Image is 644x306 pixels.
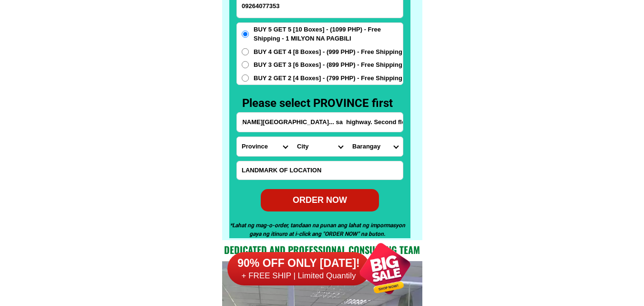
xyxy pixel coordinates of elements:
h5: *Lahat ng mag-o-order, tandaan na punan ang lahat ng impormasyon gaya ng itinuro at i-click ang "... [225,221,410,238]
input: Input LANDMARKOFLOCATION [237,161,403,179]
select: Select province [237,137,292,156]
span: BUY 4 GET 4 [8 Boxes] - (999 PHP) - Free Shipping [254,47,402,57]
select: Select commune [348,137,403,156]
span: BUY 3 GET 3 [6 Boxes] - (899 PHP) - Free Shipping [254,60,402,70]
input: BUY 4 GET 4 [8 Boxes] - (999 PHP) - Free Shipping [242,48,249,55]
h6: + FREE SHIP | Limited Quantily [227,271,370,281]
h2: Dedicated and professional consulting team [222,243,422,257]
h6: 90% OFF ONLY [DATE]! [227,256,370,271]
input: BUY 5 GET 5 [10 Boxes] - (1099 PHP) - Free Shipping - 1 MILYON NA PAGBILI [242,31,249,38]
input: Input address [237,113,403,132]
span: BUY 2 GET 2 [4 Boxes] - (799 PHP) - Free Shipping [254,74,402,83]
input: BUY 3 GET 3 [6 Boxes] - (899 PHP) - Free Shipping [242,61,249,68]
select: Select district [292,137,348,156]
input: BUY 2 GET 2 [4 Boxes] - (799 PHP) - Free Shipping [242,74,249,82]
div: ORDER NOW [255,193,385,207]
h3: Please select PROVINCE first [242,95,402,112]
span: BUY 5 GET 5 [10 Boxes] - (1099 PHP) - Free Shipping - 1 MILYON NA PAGBILI [254,25,403,43]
